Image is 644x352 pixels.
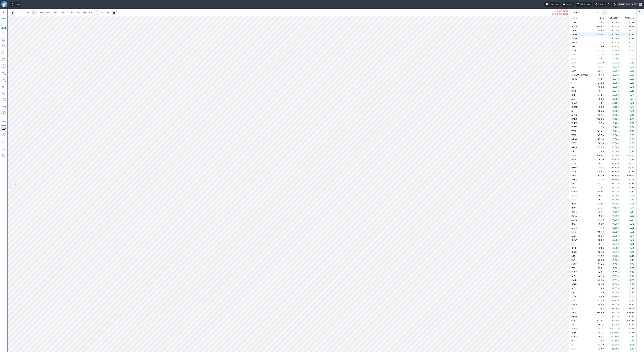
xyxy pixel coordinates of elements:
[618,65,619,68] span: %
[1,146,6,151] button: Add note
[1,152,6,158] button: Remove all autosaved drawings
[571,142,577,145] span: ETSY
[618,86,619,88] span: %
[571,178,577,181] span: NTLA
[101,11,103,14] span: W
[552,10,568,12] p: -3.03 (1.94%)
[599,16,604,20] div: Price
[612,45,618,48] span: +2.63
[45,10,52,15] a: 3M
[629,142,634,145] span: +1.85
[612,166,618,169] span: +3.75
[592,194,604,198] td: 6.61
[618,114,619,116] span: %
[618,198,619,201] span: %
[571,114,577,116] span: ALGN
[571,29,576,32] span: TEVA
[612,110,618,112] span: +3.20
[89,11,92,14] span: 4H
[83,11,86,14] span: 2H
[612,162,618,165] span: +3.72
[592,113,604,117] td: 139.12
[1,119,6,124] button: Drawing mode: Single
[612,69,618,72] span: +2.89
[612,102,618,104] span: +3.10
[618,190,619,193] span: %
[629,25,634,28] span: +8.28
[571,130,576,132] span: TSM
[618,166,619,169] span: %
[571,86,574,88] span: KC
[629,69,634,72] span: +0.62
[554,13,568,15] span: -0.80 (0.52%)
[592,157,604,161] td: 6.70
[629,53,634,56] span: +0.03
[573,11,595,14] span: TREND
[112,10,117,15] button: Range
[629,170,634,173] span: +0.16
[618,57,619,60] span: %
[629,158,634,161] span: +0.24
[592,57,604,61] td: 81.54
[38,10,45,15] a: 1M
[592,44,604,49] td: 7.80
[592,161,604,165] td: 14.21
[571,33,577,36] span: TEAM
[612,57,618,60] span: +2.86
[571,194,577,197] span: ASPN
[571,122,577,124] span: VNET
[618,74,619,76] span: %
[629,82,634,84] span: +0.99
[629,194,634,197] span: +0.26
[1,50,6,55] button: Triangle
[618,102,619,104] span: %
[618,138,619,140] span: %
[571,94,577,96] span: GRPN
[592,49,604,53] td: 11.22
[592,121,604,125] td: 7.90
[1,63,6,69] button: Polygon
[629,21,634,24] span: +0.19
[629,33,634,36] span: +4.35
[629,178,634,181] span: +0.44
[592,61,604,65] td: 23.99
[612,202,618,205] span: +4.29
[618,3,637,6] span: [DATE] 2:47 PM ET
[571,198,576,201] span: CFLT
[592,89,604,93] td: 6.44
[629,190,634,193] span: +2.12
[612,190,618,193] span: +4.02
[629,98,634,100] span: +0.24
[571,37,577,40] span: AMPX
[618,134,619,136] span: %
[618,94,619,96] span: %
[629,37,634,40] span: +0.18
[629,166,634,169] span: +0.20
[571,21,577,24] span: TDOC
[618,174,619,177] span: %
[32,10,37,15] button: Interval
[592,109,604,113] td: 18.73
[571,65,576,68] span: TXG
[612,94,618,96] span: +3.05
[592,32,604,36] td: 172.43
[618,69,619,72] span: %
[612,37,618,40] span: +2.60
[629,122,634,124] span: +0.26
[629,90,634,92] span: +0.19
[571,138,577,140] span: MRNA
[1,125,6,131] button: Drawings Autosave: On
[88,10,94,15] a: 4H
[571,150,575,153] span: LAC
[566,3,573,6] span: Layout
[592,65,604,69] td: 13.96
[571,182,574,185] span: BE
[1,1,7,7] a: Finviz.com
[612,182,618,185] span: +3.93
[592,85,604,89] td: 13.82
[592,190,604,194] td: 54.86
[612,21,618,24] span: +2.49
[618,41,619,44] span: %
[549,3,559,6] span: Chart tour
[629,57,634,60] span: +2.27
